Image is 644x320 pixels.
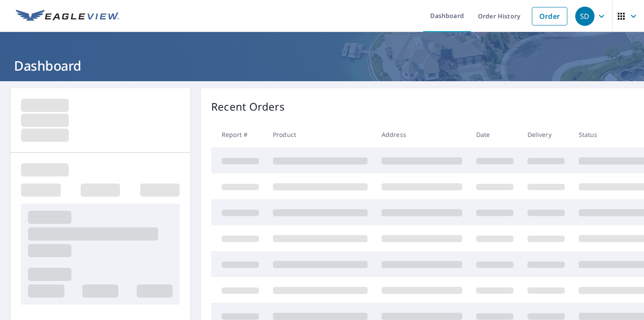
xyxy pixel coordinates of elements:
th: Address [375,122,469,147]
th: Delivery [520,122,572,147]
a: Order [532,7,567,25]
p: Recent Orders [211,99,285,115]
img: EV Logo [16,10,119,23]
div: SD [575,7,594,26]
th: Date [469,122,520,147]
h1: Dashboard [11,57,633,75]
th: Product [266,122,375,147]
th: Report # [211,122,266,147]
